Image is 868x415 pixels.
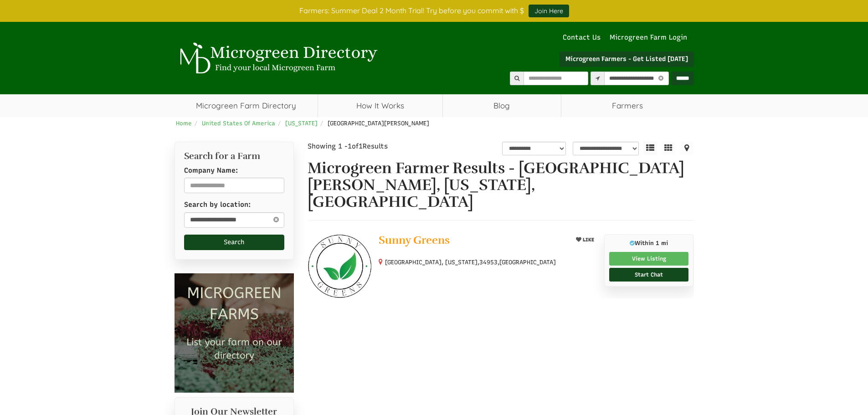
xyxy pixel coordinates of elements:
span: [GEOGRAPHIC_DATA][PERSON_NAME] [328,120,429,127]
div: Showing 1 - of Results [308,142,436,151]
a: Home [176,120,192,127]
h1: Microgreen Farmer Results - [GEOGRAPHIC_DATA][PERSON_NAME], [US_STATE], [GEOGRAPHIC_DATA] [308,160,694,211]
a: [US_STATE] [285,120,318,127]
img: Microgreen Farms list your microgreen farm today [175,273,294,393]
a: United States Of America [202,120,275,127]
a: How It Works [318,94,442,117]
div: Farmers: Summer Deal 2 Month Trial! Try before you commit with $ [168,5,701,17]
a: View Listing [609,252,689,266]
h2: Search for a Farm [184,151,285,161]
p: Within 1 mi [609,239,689,247]
span: LIKE [581,237,594,243]
label: Company Name: [184,166,238,175]
a: Microgreen Farm Directory [175,94,318,117]
a: Sunny Greens [379,234,565,248]
span: 34953 [479,258,498,266]
button: Search [184,235,285,250]
span: 1 [348,142,352,150]
img: Sunny Greens [308,234,372,298]
span: [GEOGRAPHIC_DATA] [499,258,556,266]
small: [GEOGRAPHIC_DATA], [US_STATE], , [385,259,556,266]
select: sortbox-1 [573,142,639,155]
a: Microgreen Farmers - Get Listed [DATE] [560,51,694,67]
span: Sunny Greens [379,233,450,247]
label: Search by location: [184,200,251,210]
span: Farmers [561,94,694,117]
img: Microgreen Directory [175,42,380,74]
select: overall_rating_filter-1 [502,142,566,155]
span: 1 [359,142,363,150]
a: Join Here [529,5,569,17]
a: Start Chat [609,268,689,282]
a: Microgreen Farm Login [610,33,692,42]
a: Contact Us [558,33,605,42]
button: LIKE [573,234,597,246]
a: Blog [443,94,561,117]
